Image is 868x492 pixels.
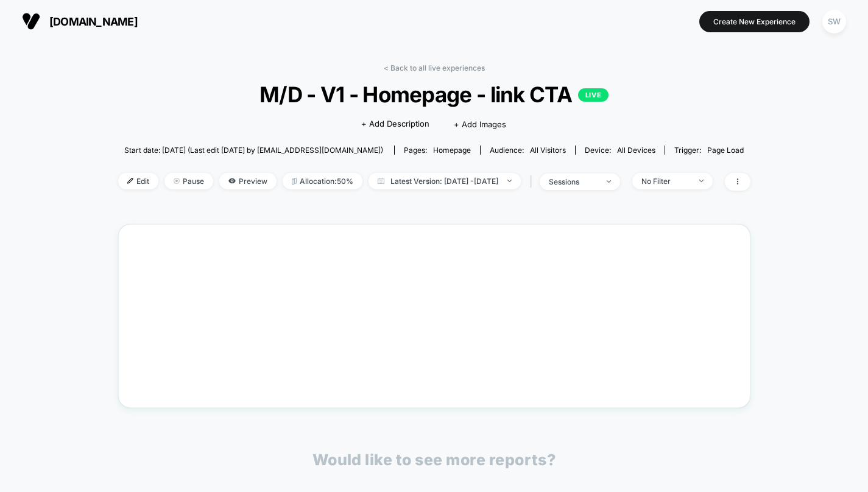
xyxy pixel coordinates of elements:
[530,146,566,155] span: All Visitors
[22,12,40,30] img: Visually logo
[617,146,655,155] span: all devices
[118,173,158,189] span: Edit
[819,9,850,34] button: SW
[18,12,141,31] button: [DOMAIN_NAME]
[283,173,362,189] span: Allocation: 50%
[490,146,566,155] div: Audience:
[361,118,429,130] span: + Add Description
[822,10,846,33] div: SW
[507,180,512,182] img: end
[578,88,609,102] p: LIVE
[674,146,744,155] div: Trigger:
[384,63,485,72] a: < Back to all live experiences
[549,177,598,186] div: sessions
[641,177,690,186] div: No Filter
[312,451,556,469] p: Would like to see more reports?
[527,173,540,191] span: |
[378,178,384,184] img: calendar
[699,180,704,182] img: end
[707,146,744,155] span: Page Load
[369,173,521,189] span: Latest Version: [DATE] - [DATE]
[433,146,471,155] span: homepage
[124,146,383,155] span: Start date: [DATE] (Last edit [DATE] by [EMAIL_ADDRESS][DOMAIN_NAME])
[127,178,133,184] img: edit
[699,11,810,32] button: Create New Experience
[219,173,277,189] span: Preview
[164,173,213,189] span: Pause
[575,146,665,155] span: Device:
[292,178,297,184] img: rebalance
[149,82,718,107] span: M/D - V1 - Homepage - link CTA
[454,119,506,129] span: + Add Images
[49,15,138,28] span: [DOMAIN_NAME]
[607,180,611,183] img: end
[404,146,471,155] div: Pages:
[174,178,180,184] img: end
